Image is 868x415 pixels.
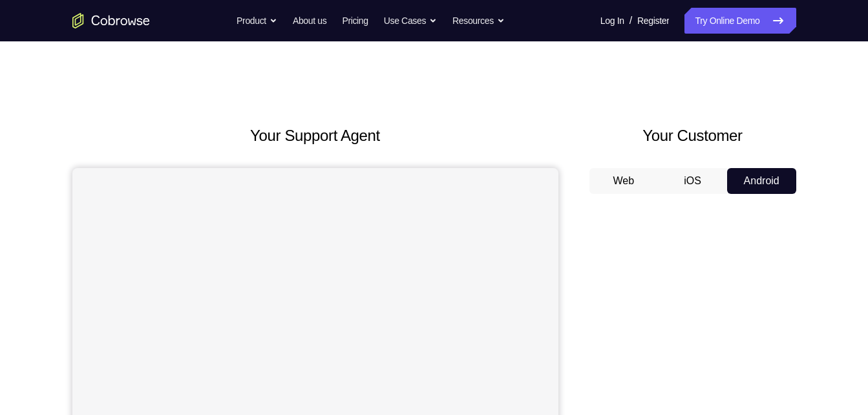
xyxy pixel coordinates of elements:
a: Try Online Demo [684,8,796,34]
button: Web [589,168,659,194]
span: / [630,13,632,28]
a: Pricing [342,8,368,34]
h2: Your Support Agent [72,124,558,147]
h2: Your Customer [589,124,796,147]
button: Use Cases [384,8,437,34]
button: Android [727,168,796,194]
a: Go to the home page [72,13,150,28]
button: iOS [658,168,727,194]
button: Product [237,8,277,34]
a: Register [637,8,669,34]
a: Log In [600,8,624,34]
a: About us [293,8,326,34]
button: Resources [452,8,505,34]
